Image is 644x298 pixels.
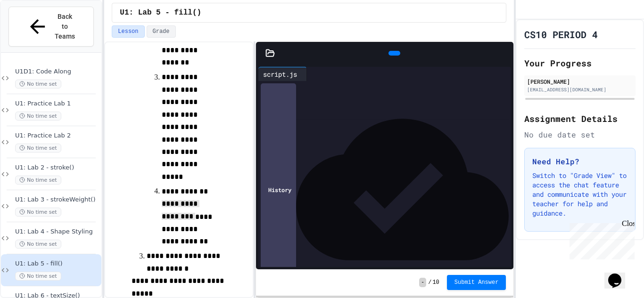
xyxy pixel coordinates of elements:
[527,77,633,86] div: [PERSON_NAME]
[15,260,99,268] span: U1: Lab 5 - fill()
[15,132,99,140] span: U1: Practice Lab 2
[15,80,61,89] span: No time set
[527,86,633,93] div: [EMAIL_ADDRESS][DOMAIN_NAME]
[15,100,99,108] span: U1: Practice Lab 1
[524,28,598,41] h1: CS10 PERIOD 4
[147,25,176,38] button: Grade
[15,112,61,121] span: No time set
[524,56,636,70] h2: Your Progress
[604,260,635,289] iframe: chat widget
[4,4,65,60] div: Chat with us now!Close
[112,25,144,38] button: Lesson
[8,7,94,47] button: Back to Teams
[120,7,201,18] span: U1: Lab 5 - fill()
[532,171,627,218] p: Switch to "Grade View" to access the chat feature and communicate with your teacher for help and ...
[15,164,99,172] span: U1: Lab 2 - stroke()
[15,240,61,249] span: No time set
[428,279,431,286] span: /
[15,68,99,76] span: U1D1: Code Along
[524,129,636,140] div: No due date set
[15,228,99,236] span: U1: Lab 4 - Shape Styling
[15,144,61,153] span: No time set
[54,12,76,41] span: Back to Teams
[15,208,61,217] span: No time set
[454,279,499,286] span: Submit Answer
[432,279,439,286] span: 10
[532,156,627,167] h3: Need Help?
[15,196,99,204] span: U1: Lab 3 - strokeWeight()
[258,69,302,79] div: script.js
[258,67,307,81] div: script.js
[524,112,636,125] h2: Assignment Details
[15,176,61,185] span: No time set
[261,83,296,296] div: History
[447,275,506,290] button: Submit Answer
[419,278,426,287] span: -
[15,272,61,281] span: No time set
[566,219,635,259] iframe: chat widget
